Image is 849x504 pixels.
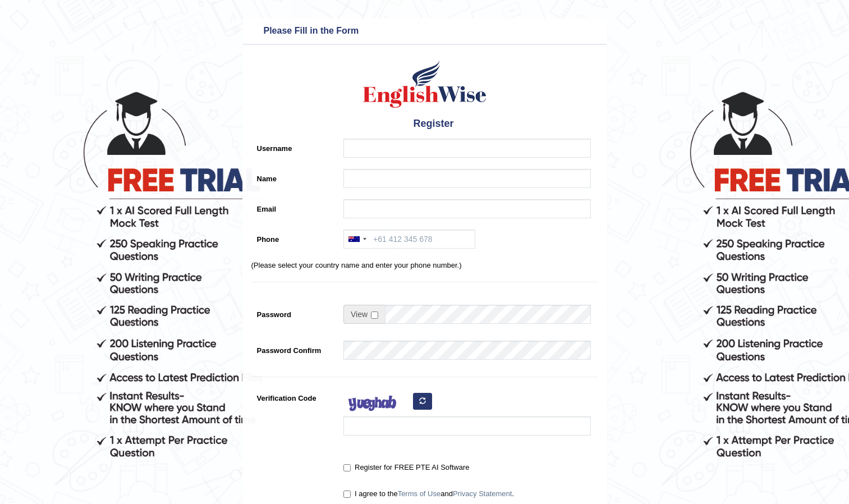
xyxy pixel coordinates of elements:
[343,491,351,498] input: I agree to theTerms of UseandPrivacy Statement.
[361,59,489,109] img: Logo of English Wise create a new account for intelligent practice with AI
[343,464,351,471] input: Register for FREE PTE AI Software
[453,489,512,498] a: Privacy Statement
[251,260,598,271] p: (Please select your country name and enter your phone number.)
[251,169,338,184] label: Name
[344,230,370,248] div: Australia: +61
[343,488,514,500] label: I agree to the and .
[398,489,441,498] a: Terms of Use
[343,462,469,473] label: Register for FREE PTE AI Software
[251,230,338,245] label: Phone
[251,139,338,154] label: Username
[246,22,604,40] h3: Please Fill in the Form
[343,230,475,249] input: +61 412 345 678
[371,311,378,319] input: Show/Hide Password
[251,388,338,404] label: Verification Code
[251,305,338,320] label: Password
[251,199,338,214] label: Email
[251,341,338,356] label: Password Confirm
[251,115,598,133] h4: Register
